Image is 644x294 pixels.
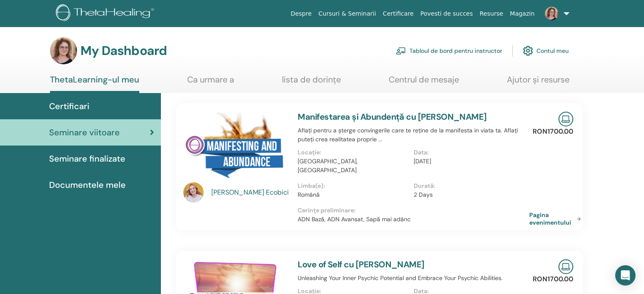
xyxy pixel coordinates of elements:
a: Manifestarea și Abundență cu [PERSON_NAME] [298,111,487,122]
p: 2 Days [414,190,524,199]
img: Manifestarea și Abundență [183,112,287,185]
a: lista de dorințe [282,74,341,91]
p: RON1700.00 [533,274,573,284]
p: Durată : [414,181,524,190]
img: cog.svg [523,44,533,58]
a: Centrul de mesaje [389,74,459,91]
p: Aflați pentru a șterge convingerile care te reține de la manifesta in viata ta. Aflați puteți cre... [298,126,529,144]
span: Documentele mele [49,179,126,191]
img: logo.png [56,4,157,23]
p: RON1700.00 [533,126,573,137]
a: Contul meu [523,41,569,60]
a: Despre [287,6,315,22]
a: Ca urmare a [187,74,234,91]
img: default.jpg [183,182,204,203]
h3: My Dashboard [80,43,167,58]
p: [DATE] [414,157,524,166]
p: Cerințe preliminare : [298,206,529,215]
p: Limba(e) : [298,181,408,190]
a: Love of Self cu [PERSON_NAME] [298,259,425,270]
span: Seminare finalizate [49,152,125,165]
p: ADN Bază, ADN Avansat, Sapă mai adânc [298,215,529,224]
span: Certificari [49,100,89,113]
p: Unleashing Your Inner Psychic Potential and Embrace Your Psychic Abilities. [298,274,529,283]
a: Certificare [379,6,417,22]
a: Cursuri & Seminarii [315,6,379,22]
a: [PERSON_NAME] Ecobici [211,187,290,198]
p: Data : [414,148,524,157]
div: Open Intercom Messenger [615,265,636,286]
img: Live Online Seminar [558,112,573,126]
p: Română [298,190,408,199]
a: Tabloul de bord pentru instructor [396,41,502,60]
p: [GEOGRAPHIC_DATA], [GEOGRAPHIC_DATA] [298,157,408,175]
a: ThetaLearning-ul meu [50,74,139,93]
a: Resurse [476,6,507,22]
a: Magazin [506,6,538,22]
img: Live Online Seminar [558,259,573,274]
p: Locație : [298,148,408,157]
span: Seminare viitoare [49,126,120,139]
img: default.jpg [50,37,77,64]
img: default.jpg [545,7,558,20]
img: chalkboard-teacher.svg [396,47,406,55]
a: Pagina evenimentului [529,211,584,226]
a: Povesti de succes [417,6,476,22]
a: Ajutor și resurse [507,74,569,91]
